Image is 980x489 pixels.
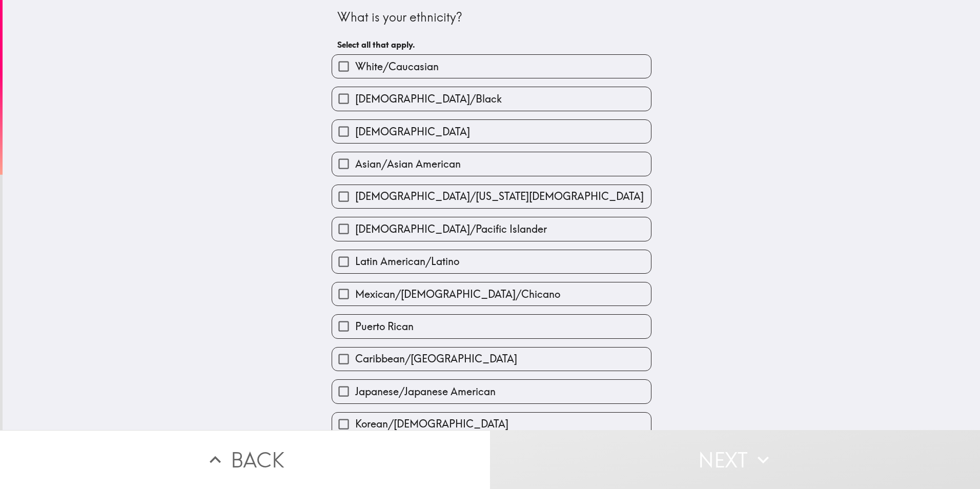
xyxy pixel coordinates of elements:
[355,319,414,334] span: Puerto Rican
[332,87,651,110] button: [DEMOGRAPHIC_DATA]/Black
[490,430,980,489] button: Next
[355,92,502,106] span: [DEMOGRAPHIC_DATA]/Black
[332,315,651,338] button: Puerto Rican
[332,380,651,403] button: Japanese/Japanese American
[355,384,496,399] span: Japanese/Japanese American
[355,417,508,431] span: Korean/[DEMOGRAPHIC_DATA]
[332,282,651,305] button: Mexican/[DEMOGRAPHIC_DATA]/Chicano
[332,250,651,273] button: Latin American/Latino
[332,348,651,371] button: Caribbean/[GEOGRAPHIC_DATA]
[332,413,651,436] button: Korean/[DEMOGRAPHIC_DATA]
[332,185,651,208] button: [DEMOGRAPHIC_DATA]/[US_STATE][DEMOGRAPHIC_DATA]
[337,9,646,26] div: What is your ethnicity?
[355,254,459,269] span: Latin American/Latino
[355,222,547,236] span: [DEMOGRAPHIC_DATA]/Pacific Islander
[332,217,651,240] button: [DEMOGRAPHIC_DATA]/Pacific Islander
[355,352,517,366] span: Caribbean/[GEOGRAPHIC_DATA]
[332,55,651,78] button: White/Caucasian
[355,287,560,301] span: Mexican/[DEMOGRAPHIC_DATA]/Chicano
[355,59,439,74] span: White/Caucasian
[337,39,646,50] h6: Select all that apply.
[332,152,651,175] button: Asian/Asian American
[355,157,461,171] span: Asian/Asian American
[355,189,644,203] span: [DEMOGRAPHIC_DATA]/[US_STATE][DEMOGRAPHIC_DATA]
[355,125,470,139] span: [DEMOGRAPHIC_DATA]
[332,120,651,143] button: [DEMOGRAPHIC_DATA]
